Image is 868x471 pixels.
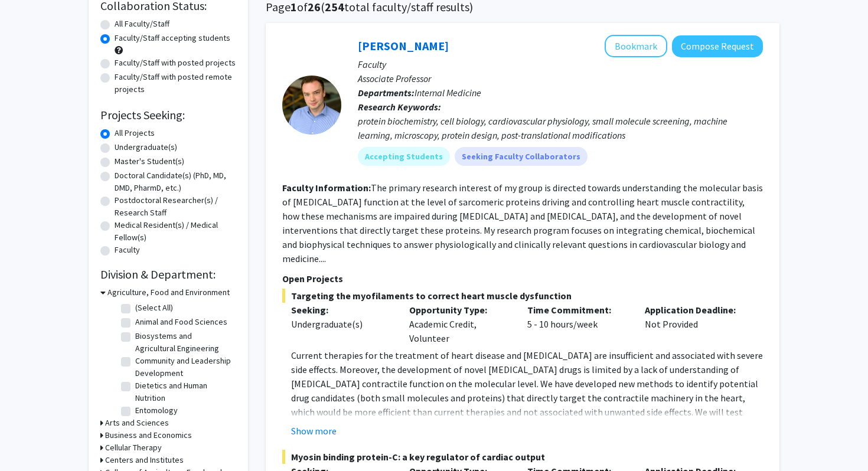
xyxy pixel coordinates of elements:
[9,418,50,462] iframe: Chat
[105,417,169,429] h3: Arts and Sciences
[358,57,763,71] p: Faculty
[672,35,763,57] button: Compose Request to Thomas Kampourakis
[409,303,510,317] p: Opportunity Type:
[605,35,667,57] button: Add Thomas Kampourakis to Bookmarks
[358,71,763,86] p: Associate Professor
[115,141,177,153] label: Undergraduate(s)
[282,289,763,303] span: Targeting the myofilaments to correct heart muscle dysfunction
[115,57,236,69] label: Faculty/Staff with posted projects
[527,303,628,317] p: Time Commitment:
[115,127,155,139] label: All Projects
[115,244,140,256] label: Faculty
[291,349,763,460] span: Current therapies for the treatment of heart disease and [MEDICAL_DATA] are insufficient and asso...
[115,155,184,168] label: Master's Student(s)
[115,18,169,30] label: All Faculty/Staff
[100,267,236,282] h2: Division & Department:
[291,317,391,331] div: Undergraduate(s)
[115,169,236,194] label: Doctoral Candidate(s) (PhD, MD, DMD, PharmD, etc.)
[135,302,173,314] label: (Select All)
[135,316,227,328] label: Animal and Food Sciences
[105,441,162,454] h3: Cellular Therapy
[105,429,192,441] h3: Business and Economics
[135,404,178,417] label: Entomology
[115,32,230,44] label: Faculty/Staff accepting students
[358,87,415,99] b: Departments:
[455,147,588,166] mat-chip: Seeking Faculty Collaborators
[115,194,236,219] label: Postdoctoral Researcher(s) / Research Staff
[135,330,233,355] label: Biosystems and Agricultural Engineering
[291,424,337,438] button: Show more
[282,272,763,286] p: Open Projects
[358,38,449,53] a: [PERSON_NAME]
[415,87,481,99] span: Internal Medicine
[100,108,236,122] h2: Projects Seeking:
[358,101,441,113] b: Research Keywords:
[282,182,763,264] fg-read-more: The primary research interest of my group is directed towards understanding the molecular basis o...
[115,71,236,96] label: Faculty/Staff with posted remote projects
[636,303,754,345] div: Not Provided
[282,182,371,194] b: Faculty Information:
[291,303,391,317] p: Seeking:
[358,114,763,142] div: protein biochemistry, cell biology, cardiovascular physiology, small molecule screening, machine ...
[135,380,233,404] label: Dietetics and Human Nutrition
[105,454,184,466] h3: Centers and Institutes
[282,450,763,464] span: Myosin binding protein-C: a key regulator of cardiac output
[358,147,450,166] mat-chip: Accepting Students
[107,286,230,299] h3: Agriculture, Food and Environment
[645,303,745,317] p: Application Deadline:
[400,303,518,345] div: Academic Credit, Volunteer
[115,219,236,244] label: Medical Resident(s) / Medical Fellow(s)
[135,355,233,380] label: Community and Leadership Development
[518,303,637,345] div: 5 - 10 hours/week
